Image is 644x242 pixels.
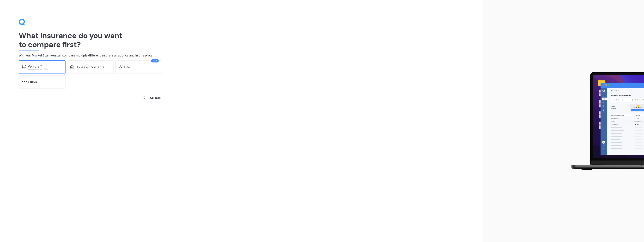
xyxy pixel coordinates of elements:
div: Life [124,65,130,69]
img: home-and-contents.b802091223b8502ef2dd.svg [70,65,74,68]
div: House & Contents [75,65,104,69]
img: other.81dba5aafe580aa69f38.svg [22,80,27,83]
div: Other [28,80,37,84]
img: car.f15378c7a67c060ca3f3.svg [22,65,26,68]
span: New [151,59,159,62]
img: life.f720d6a2d7cdcd3ad642.svg [119,65,122,68]
img: laptop.webp [566,70,644,172]
h4: With our Market Scan you can compare multiple different insurers all at once and in one place. [19,53,464,57]
div: Excludes commercial vehicles [28,68,62,70]
h1: What insurance do you want to compare first? [19,31,464,49]
div: Vehicle * [28,65,42,68]
button: Go back [140,93,163,102]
